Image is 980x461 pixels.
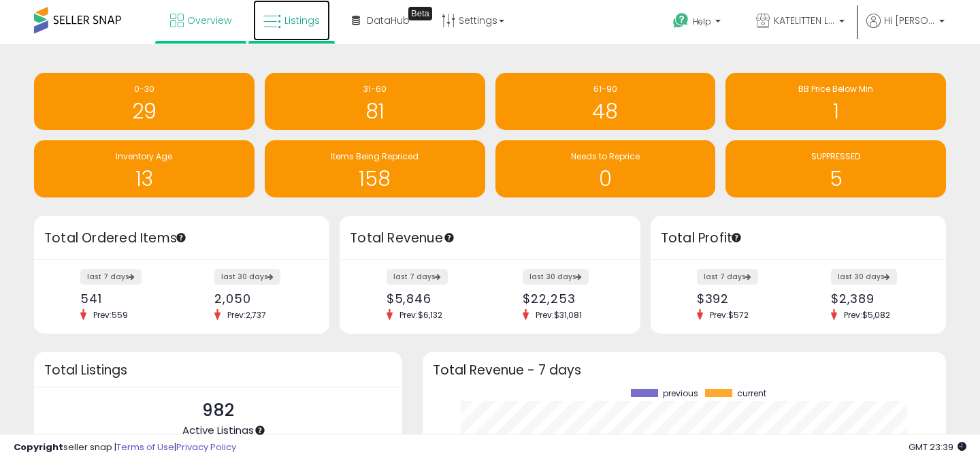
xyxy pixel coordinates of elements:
div: $2,389 [831,291,922,306]
label: last 30 days [523,269,589,285]
a: 0-30 29 [34,73,255,130]
span: Listings [284,14,320,27]
span: current [737,389,766,398]
span: Active Listings [182,423,254,437]
span: BB Price Below Min [798,83,873,95]
span: 61-90 [593,83,617,95]
span: DataHub [367,14,410,27]
h3: Total Listings [44,365,392,375]
span: Hi [PERSON_NAME] [884,14,935,27]
span: 0-30 [134,83,154,95]
span: Prev: $6,132 [393,309,449,321]
a: BB Price Below Min 1 [725,73,946,130]
span: 2025-10-8 23:39 GMT [909,441,966,454]
h3: Total Revenue - 7 days [433,365,936,375]
a: Needs to Reprice 0 [495,140,716,197]
span: Help [693,16,711,27]
h1: 0 [502,168,709,190]
h3: Total Ordered Items [44,229,319,248]
span: Prev: 559 [86,309,135,321]
h3: Total Revenue [350,229,630,248]
a: Privacy Policy [176,441,236,454]
span: Overview [187,14,231,27]
label: last 7 days [387,269,448,285]
span: KATELITTEN LLC [774,14,835,27]
div: Tooltip anchor [254,424,266,436]
a: 31-60 81 [265,73,485,130]
p: 982 [182,398,254,424]
span: Needs to Reprice [571,150,640,162]
i: Get Help [672,12,689,29]
span: Prev: $5,082 [837,309,897,321]
h3: Total Profit [661,229,936,248]
span: SUPPRESSED [811,150,860,162]
a: Items Being Repriced 158 [265,140,485,197]
a: Hi [PERSON_NAME] [866,14,945,44]
span: Prev: $572 [703,309,755,321]
div: $22,253 [523,291,616,306]
h1: 29 [41,100,248,123]
div: Tooltip anchor [175,232,187,244]
span: Items Being Repriced [331,150,419,162]
div: Tooltip anchor [730,232,742,244]
span: Prev: 2,737 [220,309,273,321]
span: Prev: $31,081 [529,309,589,321]
div: Tooltip anchor [408,7,432,20]
label: last 7 days [697,269,758,285]
span: 31-60 [363,83,387,95]
a: Inventory Age 13 [34,140,255,197]
a: Help [662,2,734,44]
h1: 48 [502,100,709,123]
strong: Copyright [14,441,63,454]
div: 2,050 [214,291,306,306]
div: Tooltip anchor [443,232,455,244]
label: last 7 days [80,269,142,285]
div: $5,846 [387,291,480,306]
div: $392 [697,291,788,306]
h1: 1 [732,100,939,123]
a: Terms of Use [116,441,174,454]
span: Inventory Age [116,150,172,162]
label: last 30 days [831,269,897,285]
span: previous [663,389,698,398]
div: 541 [80,291,171,306]
h1: 158 [272,168,478,190]
label: last 30 days [214,269,280,285]
div: seller snap | | [14,441,236,454]
h1: 13 [41,168,248,190]
h1: 81 [272,100,478,123]
a: SUPPRESSED 5 [725,140,946,197]
a: 61-90 48 [495,73,716,130]
h1: 5 [732,168,939,190]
